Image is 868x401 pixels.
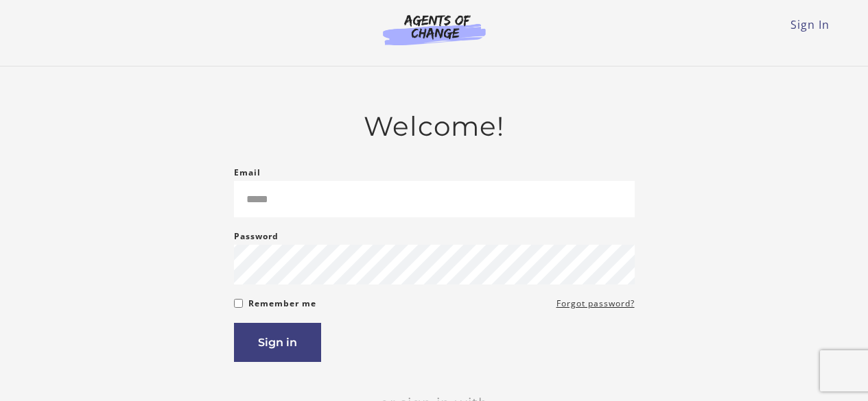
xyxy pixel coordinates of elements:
label: Password [234,228,279,245]
img: Agents of Change Logo [368,14,500,45]
a: Sign In [790,17,830,32]
label: Remember me [248,295,316,312]
label: Email [234,165,261,181]
h2: Welcome! [234,110,635,143]
a: Forgot password? [556,295,635,312]
button: Sign in [234,323,321,362]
